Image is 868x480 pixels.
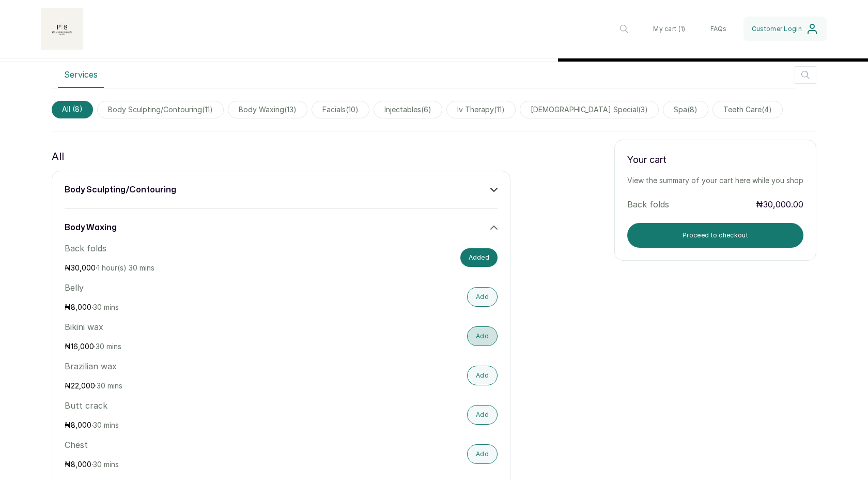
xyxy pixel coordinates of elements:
p: Butt crack [65,399,368,412]
p: ₦ · [65,341,368,352]
p: Chest [65,439,368,451]
button: Add [467,405,498,425]
p: Your cart [627,153,803,167]
p: Back folds [627,198,751,211]
button: Customer Login [743,17,827,41]
button: My cart (1) [645,17,693,41]
p: ₦30,000.00 [756,198,803,211]
span: iv therapy(11) [446,101,516,118]
button: FAQs [702,17,735,41]
img: business logo [41,8,83,50]
button: Add [467,287,498,307]
span: 30 mins [96,342,121,351]
button: Add [467,326,498,346]
span: 30 mins [97,381,122,390]
p: ₦ · [65,381,368,391]
p: ₦ · [65,459,368,470]
span: 30,000 [71,263,96,272]
p: Brazilian wax [65,360,368,372]
p: All [52,148,64,164]
p: ₦ · [65,263,368,273]
span: 1 hour(s) 30 mins [97,263,154,272]
h3: body sculpting/contouring [65,184,176,196]
p: ₦ · [65,302,368,312]
span: injectables(6) [374,101,442,118]
span: spa(8) [663,101,708,118]
p: Belly [65,281,368,294]
span: teeth care(4) [712,101,783,118]
button: Added [460,248,498,267]
h3: body waxing [65,221,117,234]
button: Services [58,62,104,88]
span: 30 mins [93,460,119,469]
p: Back folds [65,242,368,254]
span: 8,000 [71,460,91,469]
button: Add [467,366,498,385]
span: Customer Login [752,25,802,33]
span: 22,000 [71,381,95,390]
p: ₦ · [65,420,368,430]
span: [DEMOGRAPHIC_DATA] special(3) [520,101,659,118]
span: facials(10) [312,101,369,118]
span: 8,000 [71,421,91,429]
span: body sculpting/contouring(11) [97,101,224,118]
p: View the summary of your cart here while you shop [627,175,803,186]
span: 30 mins [93,303,119,311]
span: 16,000 [71,342,94,351]
button: Add [467,444,498,464]
span: body waxing(13) [228,101,307,118]
p: Bikini wax [65,321,368,333]
span: 8,000 [71,303,91,311]
span: 30 mins [93,421,119,429]
button: Proceed to checkout [627,223,803,248]
span: All (8) [52,101,93,118]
